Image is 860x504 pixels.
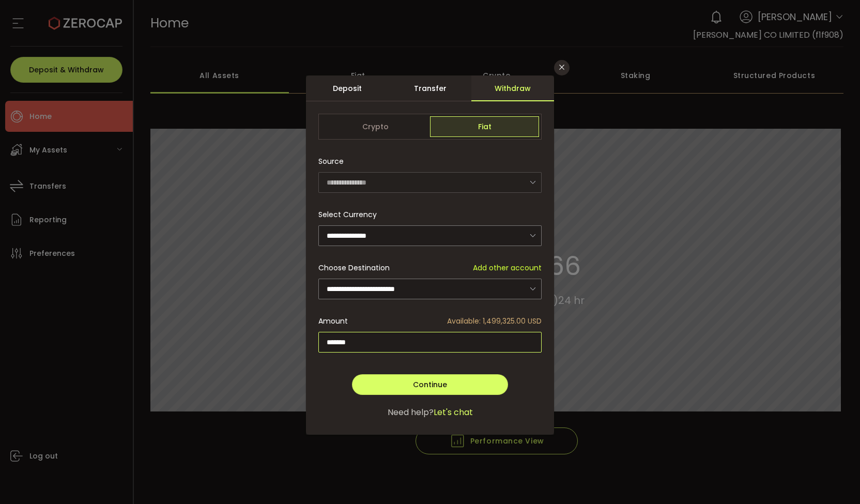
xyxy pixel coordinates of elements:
span: Let's chat [434,406,473,419]
span: Add other account [473,263,542,273]
label: Select Currency [318,209,383,220]
button: Continue [352,374,508,395]
span: Need help? [388,406,434,419]
iframe: Chat Widget [736,392,860,504]
span: Available: 1,499,325.00 USD [447,316,542,327]
span: Amount [318,316,348,327]
span: Crypto [321,116,430,137]
span: Source [318,151,344,172]
button: Close [554,60,570,75]
span: Fiat [430,116,539,137]
span: Continue [413,379,447,390]
span: Choose Destination [318,263,390,273]
div: 聊天小工具 [736,392,860,504]
div: dialog [306,75,554,435]
div: Transfer [389,75,471,101]
div: Deposit [306,75,389,101]
div: Withdraw [471,75,554,101]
